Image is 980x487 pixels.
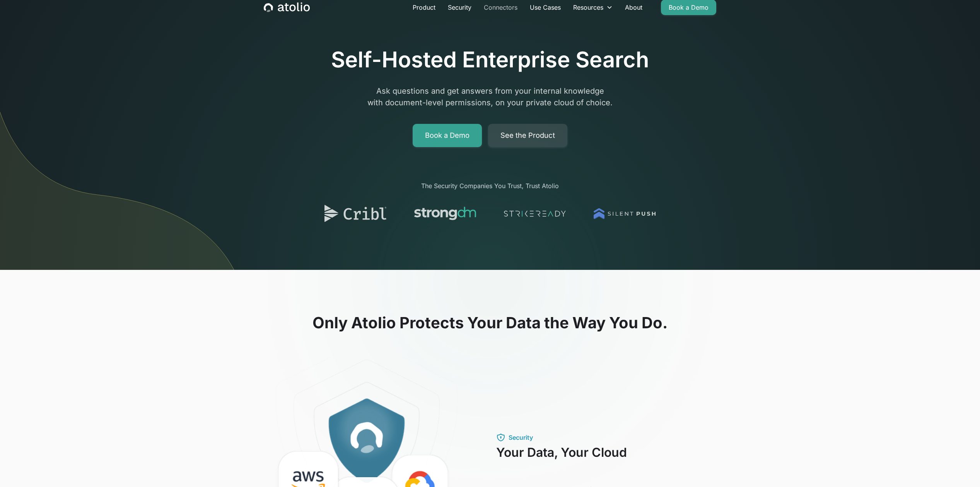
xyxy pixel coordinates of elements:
[317,181,663,190] div: The Security Companies You Trust, Trust Atolio
[414,203,476,225] img: logo
[573,3,603,12] div: Resources
[488,124,567,147] a: See the Product
[496,445,738,475] h3: Your Data, Your Cloud
[324,203,386,225] img: logo
[594,203,656,225] img: logo
[341,85,639,108] p: Ask questions and get answers from your internal knowledge with document-level permissions, on yo...
[331,47,649,73] h1: Self-Hosted Enterprise Search
[941,450,980,487] iframe: Chat Widget
[264,2,310,12] a: home
[504,203,566,225] img: logo
[242,314,738,332] h2: Only Atolio Protects Your Data the Way You Do.
[413,124,482,147] a: Book a Demo
[509,433,533,442] div: Security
